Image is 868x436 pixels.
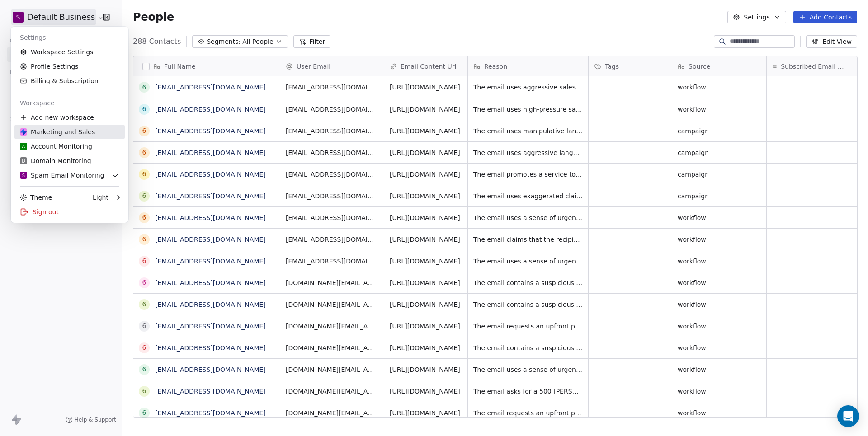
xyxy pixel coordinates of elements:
div: Account Monitoring [20,142,92,151]
a: Profile Settings [14,59,125,74]
span: A [22,143,25,150]
div: Spam Email Monitoring [20,171,104,180]
div: Light [93,193,108,202]
div: Settings [14,30,125,45]
a: Billing & Subscription [14,74,125,88]
div: Marketing and Sales [20,127,95,136]
div: Add new workspace [14,110,125,125]
div: Workspace [14,96,125,110]
img: Swipe%20One%20Logo%201-1.svg [20,128,27,136]
div: Domain Monitoring [20,156,91,165]
span: D [22,158,25,164]
span: S [22,172,25,179]
div: Sign out [14,205,125,219]
a: Workspace Settings [14,45,125,59]
div: Theme [20,193,52,202]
